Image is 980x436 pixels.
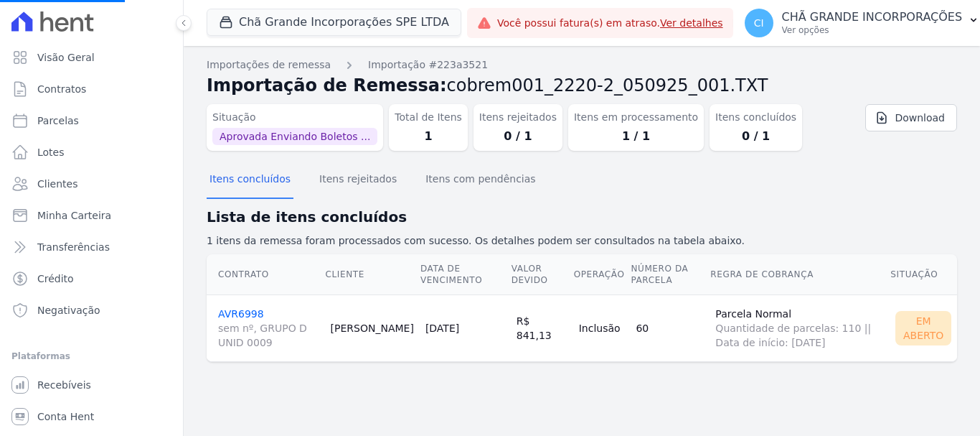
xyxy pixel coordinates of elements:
[11,348,171,365] div: Plataformas
[630,294,710,361] td: 60
[6,170,177,198] a: Clientes
[212,110,377,125] dt: Situação
[497,16,723,31] span: Você possui fatura(s) em atraso.
[212,128,377,145] span: Aprovada Enviando Boletos ...
[710,294,890,361] td: Parcela Normal
[6,296,177,325] a: Negativação
[325,254,420,295] th: Cliente
[782,24,963,36] p: Ver opções
[420,294,511,361] td: [DATE]
[207,57,957,73] nav: Breadcrumb
[6,43,177,72] a: Visão Geral
[37,378,91,392] span: Recebíveis
[207,73,957,98] h2: Importação de Remessa:
[423,162,538,199] button: Itens com pendências
[865,104,957,131] a: Download
[207,57,331,73] a: Importações de remessa
[6,201,177,230] a: Minha Carteira
[37,208,111,223] span: Minha Carteira
[37,50,95,65] span: Visão Geral
[37,113,79,128] span: Parcelas
[6,233,177,261] a: Transferências
[395,128,462,145] dd: 1
[715,321,884,350] span: Quantidade de parcelas: 110 || Data de início: [DATE]
[895,311,951,345] div: Em Aberto
[574,128,698,145] dd: 1 / 1
[890,254,957,295] th: Situação
[6,138,177,167] a: Lotes
[37,409,94,424] span: Conta Hent
[782,10,963,24] p: CHÃ GRANDE INCORPORAÇÕES
[573,294,631,361] td: Inclusão
[37,177,77,191] span: Clientes
[710,254,890,295] th: Regra de Cobrança
[479,128,557,145] dd: 0 / 1
[395,110,462,125] dt: Total de Itens
[207,254,325,295] th: Contrato
[511,254,573,295] th: Valor devido
[316,162,400,199] button: Itens rejeitados
[715,110,796,125] dt: Itens concluídos
[511,294,573,361] td: R$ 841,13
[573,254,631,295] th: Operação
[325,294,420,361] td: [PERSON_NAME]
[6,402,177,431] a: Conta Hent
[37,145,65,159] span: Lotes
[479,110,557,125] dt: Itens rejeitados
[37,303,100,317] span: Negativação
[574,110,698,125] dt: Itens em processamento
[207,162,293,199] button: Itens concluídos
[6,75,177,103] a: Contratos
[630,254,710,295] th: Número da Parcela
[368,57,488,73] a: Importação #223a3521
[37,82,86,96] span: Contratos
[207,233,957,249] p: 1 itens da remessa foram processados com sucesso. Os detalhes podem ser consultados na tabela aba...
[207,9,461,36] button: Chã Grande Incorporações SPE LTDA
[218,308,319,350] a: AVR6998sem nº, GRUPO D UNID 0009
[37,240,110,254] span: Transferências
[6,371,177,399] a: Recebíveis
[420,254,511,295] th: Data de Vencimento
[6,264,177,293] a: Crédito
[447,75,768,96] span: cobrem001_2220-2_050925_001.TXT
[754,18,764,28] span: CI
[218,321,319,350] span: sem nº, GRUPO D UNID 0009
[660,17,723,29] a: Ver detalhes
[37,272,74,286] span: Crédito
[715,128,796,145] dd: 0 / 1
[6,106,177,135] a: Parcelas
[207,206,957,228] h2: Lista de itens concluídos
